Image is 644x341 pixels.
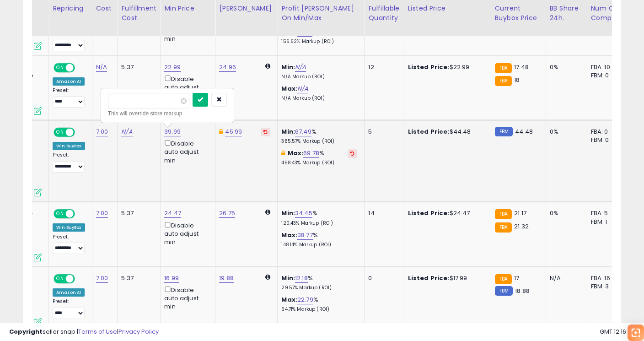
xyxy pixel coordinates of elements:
div: 14 [368,209,397,217]
span: OFF [74,275,88,282]
div: % [281,231,357,248]
div: % [281,128,357,145]
span: ON [54,64,66,71]
b: Min: [281,209,295,217]
div: Repricing [53,4,88,13]
div: Preset: [53,234,85,254]
p: N/A Markup (ROI) [281,74,357,80]
a: 45.99 [225,127,242,136]
div: $17.99 [408,274,484,282]
div: FBA: 10 [591,63,621,71]
div: % [281,296,357,313]
div: FBM: 0 [591,136,621,144]
a: 24.96 [219,63,236,72]
div: % [281,149,357,166]
div: Preset: [53,152,85,173]
small: FBA [495,76,512,86]
div: Disable auto adjust min [164,220,208,247]
div: FBM: 3 [591,282,621,291]
div: Fulfillment Cost [121,4,156,23]
div: $24.47 [408,209,484,217]
div: $44.48 [408,128,484,136]
a: 7.00 [96,274,108,283]
a: 22.99 [164,63,181,72]
a: Privacy Policy [118,327,159,336]
span: ON [54,275,66,282]
div: [PERSON_NAME] [219,4,274,13]
div: Num of Comp. [591,4,624,23]
div: FBA: 0 [591,128,621,136]
div: 5.37 [121,63,153,71]
p: 29.57% Markup (ROI) [281,285,357,291]
a: 26.75 [219,209,235,218]
span: 17 [514,274,519,282]
div: Preset: [53,87,85,108]
div: % [281,209,357,226]
span: OFF [74,129,88,136]
span: 18 [514,76,520,84]
a: 39.99 [164,127,181,136]
div: Win BuyBox [53,223,85,232]
b: Min: [281,127,295,136]
div: Win BuyBox [53,142,85,150]
div: 12 [368,63,397,71]
div: Profit [PERSON_NAME] on Min/Max [281,4,360,23]
p: N/A Markup (ROI) [281,95,357,102]
div: Current Buybox Price [495,4,542,23]
span: 2025-09-15 12:16 GMT [600,327,635,336]
a: Terms of Use [78,327,117,336]
p: 458.43% Markup (ROI) [281,160,357,166]
b: Min: [281,274,295,282]
b: Max: [281,231,297,239]
p: 148.14% Markup (ROI) [281,242,357,248]
a: 12.18 [295,274,308,283]
span: OFF [74,64,88,71]
b: Listed Price: [408,63,450,71]
div: seller snap | | [9,328,159,336]
div: Listed Price [408,4,487,13]
b: Listed Price: [408,127,450,136]
b: Listed Price: [408,274,450,282]
span: 18.88 [515,287,530,295]
div: % [281,274,357,291]
a: 7.00 [96,209,108,218]
a: 67.49 [295,127,311,136]
span: 21.17 [514,209,526,217]
div: Disable auto adjust min [164,138,208,165]
div: 0% [550,63,580,71]
div: Amazon AI [53,288,85,297]
a: 22.79 [297,295,313,304]
div: Amazon AI [53,77,85,86]
div: Fulfillable Quantity [368,4,400,23]
a: N/A [96,63,107,72]
a: 34.45 [295,209,312,218]
div: 5 [368,128,397,136]
small: FBA [495,63,512,73]
p: 156.62% Markup (ROI) [281,38,357,45]
small: FBA [495,274,512,284]
span: ON [54,129,66,136]
div: This will override store markup [108,109,227,118]
b: Max: [281,84,297,93]
div: FBA: 5 [591,209,621,217]
span: 21.32 [514,222,529,231]
b: Min: [281,63,295,71]
a: 19.88 [219,274,234,283]
p: 120.43% Markup (ROI) [281,220,357,227]
div: FBM: 0 [591,71,621,80]
div: Preset: [53,298,85,319]
div: 0 [368,274,397,282]
b: Listed Price: [408,209,450,217]
span: 17.48 [514,63,529,71]
div: 0% [550,128,580,136]
span: 44.48 [515,127,533,136]
b: Max: [281,295,297,304]
div: 5.37 [121,274,153,282]
div: Preset: [53,31,85,51]
div: FBM: 1 [591,218,621,226]
div: Min Price [164,4,211,13]
div: 5.37 [121,209,153,217]
a: 7.00 [96,127,108,136]
strong: Copyright [9,327,43,336]
div: % [281,28,357,45]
